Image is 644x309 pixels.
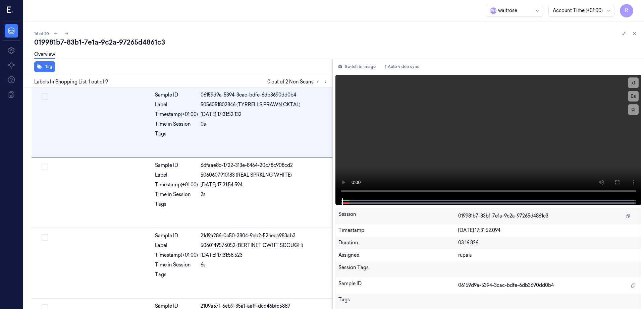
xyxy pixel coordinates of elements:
div: [DATE] 17:31:52.132 [201,111,328,118]
div: Sample ID [155,162,198,169]
span: W a [490,7,497,14]
div: 6s [201,261,328,268]
div: Time in Session [155,121,198,128]
div: 019981b7-83b1-7e1a-9c2a-97265d4861c3 [34,38,639,47]
div: Sample ID [155,91,198,99]
span: 019981b7-83b1-7e1a-9c2a-97265d4861c3 [458,212,548,220]
span: 16 of 20 [34,31,49,37]
div: Tags [155,201,198,211]
div: [DATE] 17:31:58.523 [201,252,328,259]
button: R [620,4,633,17]
div: 2s [201,191,328,198]
div: Timestamp [338,227,459,234]
div: Timestamp (+01:00) [155,252,198,259]
div: Tags [155,271,198,282]
span: Labels In Shopping List: 1 out of 9 [34,78,108,85]
button: Tag [34,61,55,72]
div: Time in Session [155,191,198,198]
div: 03:16.826 [458,239,638,246]
div: Tags [338,296,459,307]
div: 21d9a286-0c50-3804-9eb2-52ceca983ab3 [201,232,328,239]
button: Select row [42,234,48,241]
button: Select row [42,164,48,170]
div: 0s [201,121,328,128]
div: Timestamp (+01:00) [155,181,198,188]
span: 06159d9a-5394-3cac-bdfe-6db3690dd0b4 [458,282,554,289]
span: 5060149576052 (BERTINET CWHT SDOUGH) [201,242,303,249]
a: Overview [34,51,55,59]
div: rupa a [458,252,638,259]
div: Label [155,172,198,179]
div: Sample ID [155,232,198,239]
button: x1 [628,77,639,88]
button: Switch to image [335,61,378,72]
div: Label [155,101,198,108]
span: 0 out of 2 Non Scans [267,78,330,86]
div: Assignee [338,252,459,259]
div: Time in Session [155,261,198,268]
div: Tags [155,130,198,141]
div: Session [338,211,459,222]
div: Timestamp (+01:00) [155,111,198,118]
div: [DATE] 17:31:52.094 [458,227,638,234]
div: Sample ID [338,280,459,291]
div: Label [155,242,198,249]
div: [DATE] 17:31:54.594 [201,181,328,188]
div: 6dfaae8c-1722-313e-8464-20c78c908cd2 [201,162,328,169]
div: Session Tags [338,264,459,275]
span: 5056051802846 (TYRRELLS PRAWN CKTAL) [201,101,301,108]
span: 5060607910183 (REAL SPRKLNG WHITE) [201,172,292,179]
button: 0s [628,91,639,102]
button: Auto video sync [381,61,422,72]
div: 06159d9a-5394-3cac-bdfe-6db3690dd0b4 [201,91,328,99]
button: Select row [42,93,48,100]
div: Duration [338,239,459,246]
